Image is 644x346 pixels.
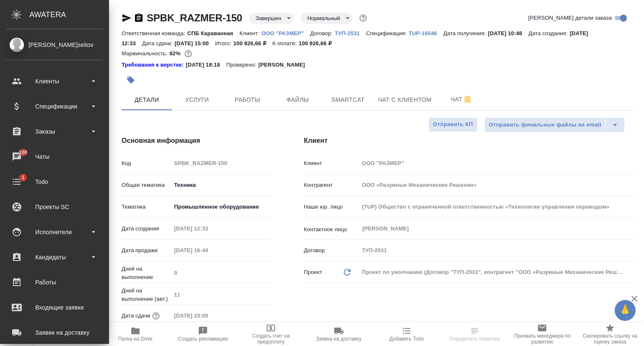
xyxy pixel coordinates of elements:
button: Создать рекламацию [169,323,237,346]
svg: Отписаться [462,95,473,105]
p: Дата сдачи [122,312,151,320]
button: Завершен [253,15,284,22]
a: Заявки на доставку [2,322,107,343]
p: Дата создания: [528,30,569,36]
a: 1Todo [2,171,107,192]
input: Пустое поле [359,179,635,191]
input: Пустое поле [359,201,635,213]
p: 82% [169,50,182,57]
p: TUP-16546 [409,30,444,36]
a: ООО "РАЗМЕР" [262,29,310,36]
a: SPBK_RAZMER-150 [147,12,242,23]
button: Скопировать ссылку [134,13,144,23]
input: Пустое поле [171,267,270,279]
span: Чат с клиентом [378,95,431,105]
p: Контрагент [304,181,359,189]
p: [PERSON_NAME] [258,61,311,69]
div: Заказы [6,125,103,138]
div: split button [484,117,625,132]
button: Добавить Todo [373,323,441,346]
input: Пустое поле [171,310,244,322]
p: Ответственная команда: [122,30,187,36]
div: Работы [6,276,103,289]
div: Завершен [249,13,294,24]
span: 1 [16,173,29,182]
p: Клиент [304,159,359,168]
p: Итого: [215,40,233,46]
span: Определить тематику [449,336,500,342]
div: Промышленное оборудование [171,200,270,214]
p: Проект [304,268,322,276]
button: Добавить тэг [122,71,140,89]
p: Дата создания [122,225,171,233]
a: Работы [2,272,107,293]
p: Дней на выполнение [122,265,171,281]
span: [PERSON_NAME] детали заказа [528,14,612,22]
span: Папка на Drive [118,336,153,342]
div: Проект по умолчанию (Договор "ТУП-2531", контрагент "ООО «Разумные Механические Решения» ") [359,265,635,279]
p: К оплате: [273,40,299,46]
p: Дата получения: [443,30,488,36]
p: Тематика [122,203,171,211]
span: Smartcat [328,95,368,105]
span: Файлы [278,95,318,105]
p: Договор: [310,30,335,36]
input: Пустое поле [171,289,270,301]
button: Создать счет на предоплату [237,323,305,346]
a: TUP-16546 [409,29,444,36]
p: [DATE] 10:48 [488,30,529,36]
button: 15370.92 RUB; [183,48,194,59]
p: ООО "РАЗМЕР" [262,30,310,36]
div: Спецификации [6,100,103,113]
span: 100 [14,148,33,157]
p: Общая тематика [122,181,171,189]
span: Работы [227,95,267,105]
div: Входящие заявки [6,301,103,314]
p: Код [122,159,171,168]
p: СПБ Караванная [187,30,240,36]
span: Отправить КП [433,120,473,129]
div: Нажми, чтобы открыть папку с инструкцией [122,61,186,69]
div: AWATERA [29,6,109,23]
p: ТУП-2531 [335,30,366,36]
span: Добавить Todo [390,336,424,342]
a: 100Чаты [2,146,107,167]
p: Наше юр. лицо [304,203,359,211]
p: Контактное лицо [304,225,359,234]
a: Входящие заявки [2,297,107,318]
span: Услуги [177,95,217,105]
span: Призвать менеджера по развитию [513,333,571,345]
button: Призвать менеджера по развитию [508,323,576,346]
span: Заявка на доставку [316,336,361,342]
h4: Клиент [304,136,635,146]
button: Отправить КП [428,117,478,132]
button: Заявка на доставку [305,323,373,346]
div: Исполнители [6,226,103,238]
p: Дней на выполнение (авт.) [122,287,171,303]
input: Пустое поле [359,244,635,256]
button: Нормальный [305,15,343,22]
span: Создать счет на предоплату [242,333,300,345]
span: Скопировать ссылку на оценку заказа [581,333,639,345]
button: Если добавить услуги и заполнить их объемом, то дата рассчитается автоматически [151,310,161,321]
p: Дата продажи [122,246,171,255]
button: Определить тематику [441,323,509,346]
div: Клиенты [6,75,103,88]
p: [DATE] 15:00 [174,40,215,46]
a: Проекты SC [2,196,107,217]
div: Чаты [6,150,103,163]
span: Отправить финальные файлы на email [489,120,601,130]
button: Доп статусы указывают на важность/срочность заказа [358,13,369,23]
p: Маржинальность: [122,50,169,57]
p: 100 926,66 ₽ [233,40,272,46]
p: 100 926,66 ₽ [299,40,338,46]
div: Завершен [301,13,353,24]
p: Дата сдачи: [142,40,174,46]
h4: Основная информация [122,136,270,146]
div: Todo [6,176,103,188]
p: Договор [304,246,359,255]
div: Техника [171,178,270,192]
input: Пустое поле [171,244,244,256]
span: 🙏 [618,302,632,319]
div: [PERSON_NAME]seitov [6,40,103,49]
